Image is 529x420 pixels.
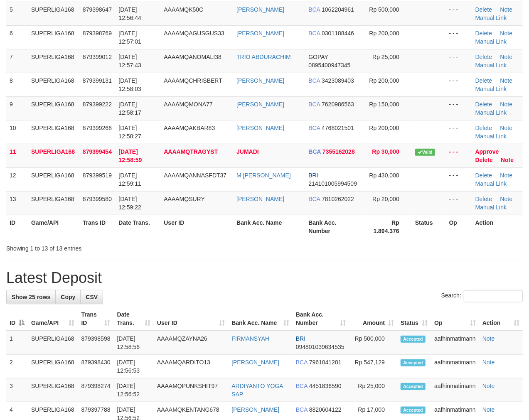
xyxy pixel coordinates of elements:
[78,378,113,402] td: 879398274
[349,331,397,355] td: Rp 500,000
[231,406,279,413] a: [PERSON_NAME]
[308,77,320,84] span: BCA
[431,307,479,331] th: Op: activate to sort column ascending
[401,383,426,390] span: Accepted
[415,149,435,156] span: Valid transaction
[309,406,342,413] span: Copy 8820604122 to clipboard
[369,125,399,131] span: Rp 200,000
[372,148,399,155] span: Rp 30,000
[479,307,523,331] th: Action: activate to sort column ascending
[349,307,397,331] th: Amount: activate to sort column ascending
[28,73,79,96] td: SUPERLIGA168
[164,196,205,202] span: AAAAMQSURY
[412,215,446,238] th: Status
[446,2,472,25] td: - - -
[28,215,79,238] th: Game/API
[446,191,472,215] td: - - -
[78,307,113,331] th: Trans ID: activate to sort column ascending
[154,331,228,355] td: AAAAMQZAYNA26
[475,77,492,84] a: Delete
[369,77,399,84] span: Rp 200,000
[83,54,112,60] span: 879399012
[79,215,116,238] th: Trans ID
[236,101,284,108] a: [PERSON_NAME]
[369,172,399,179] span: Rp 430,000
[236,148,259,155] a: JUMADI
[446,25,472,49] td: - - -
[446,120,472,144] td: - - -
[28,307,78,331] th: Game/API: activate to sort column ascending
[308,30,320,37] span: BCA
[164,54,221,60] span: AAAAMQANOMALI38
[322,77,354,84] span: Copy 3423089403 to clipboard
[322,101,354,108] span: Copy 7620986563 to clipboard
[475,157,493,163] a: Delete
[6,25,28,49] td: 6
[83,6,112,13] span: 879398647
[118,77,141,92] span: [DATE] 12:58:03
[154,355,228,378] td: AAAAMQARDITO13
[446,215,472,238] th: Op
[86,294,98,300] span: CSV
[114,355,154,378] td: [DATE] 12:56:53
[83,30,112,37] span: 879398769
[164,77,222,84] span: AAAAMQCHRISBERT
[233,215,305,238] th: Bank Acc. Name
[83,101,112,108] span: 879399222
[446,167,472,191] td: - - -
[236,125,284,131] a: [PERSON_NAME]
[431,378,479,402] td: aafhinmatimann
[397,307,431,331] th: Status: activate to sort column ascending
[500,6,513,13] a: Note
[6,355,28,378] td: 2
[475,86,507,92] a: Manual Link
[6,49,28,73] td: 7
[78,355,113,378] td: 879398430
[308,196,320,202] span: BCA
[305,215,362,238] th: Bank Acc. Number
[500,30,513,37] a: Note
[322,6,354,13] span: Copy 1062204961 to clipboard
[482,335,495,342] a: Note
[118,6,141,21] span: [DATE] 12:56:44
[6,290,56,304] a: Show 25 rows
[501,157,514,163] a: Note
[118,196,141,211] span: [DATE] 12:59:22
[369,30,399,37] span: Rp 200,000
[114,307,154,331] th: Date Trans.: activate to sort column ascending
[500,172,513,179] a: Note
[401,336,426,343] span: Accepted
[308,148,321,155] span: BCA
[500,125,513,131] a: Note
[296,406,308,413] span: BCA
[231,359,279,366] a: [PERSON_NAME]
[296,383,308,389] span: BCA
[164,148,218,155] span: AAAAMQTRAGYST
[28,355,78,378] td: SUPERLIGA168
[6,167,28,191] td: 12
[118,101,141,116] span: [DATE] 12:58:17
[431,331,479,355] td: aafhinmatimann
[61,294,75,300] span: Copy
[164,6,203,13] span: AAAAMQK50C
[296,359,308,366] span: BCA
[446,144,472,167] td: - - -
[369,101,399,108] span: Rp 150,000
[28,120,79,144] td: SUPERLIGA168
[349,355,397,378] td: Rp 547,129
[118,172,141,187] span: [DATE] 12:59:11
[441,290,523,302] label: Search:
[500,101,513,108] a: Note
[475,38,507,45] a: Manual Link
[6,270,523,286] h1: Latest Deposit
[6,241,214,253] div: Showing 1 to 13 of 13 entries
[115,215,160,238] th: Date Trans.
[160,215,233,238] th: User ID
[6,191,28,215] td: 13
[363,215,412,238] th: Rp 1.894.376
[464,290,523,302] input: Search:
[308,125,320,131] span: BCA
[6,144,28,167] td: 11
[475,62,507,69] a: Manual Link
[114,378,154,402] td: [DATE] 12:56:52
